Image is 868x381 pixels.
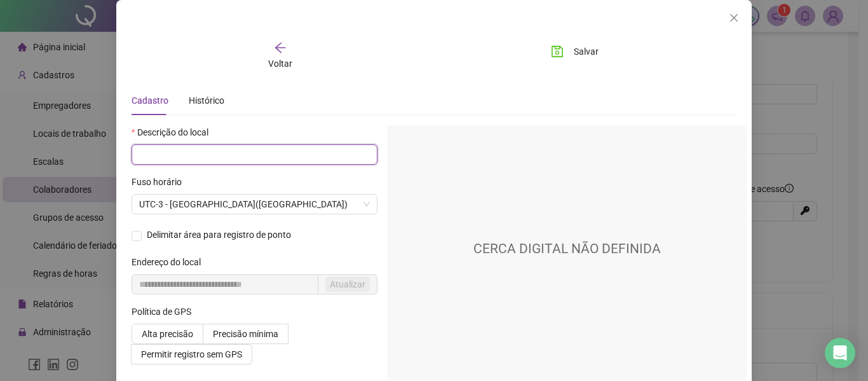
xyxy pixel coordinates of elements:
[729,13,739,23] span: close
[132,255,209,269] label: Endereço do local
[325,277,370,292] button: Atualizar
[139,195,370,214] span: UTC-3 - BRASÍLIA(DF)
[189,94,224,107] div: Histórico
[541,41,608,62] button: Salvar
[825,338,855,368] div: Open Intercom Messenger
[132,305,200,319] label: Política de GPS
[574,45,599,59] span: Salvar
[141,349,242,359] span: Permitir registro sem GPS
[142,329,193,339] span: Alta precisão
[724,8,744,28] button: Close
[274,41,287,54] span: arrow-left
[132,125,217,139] label: Descrição do local
[132,175,190,189] label: Fuso horário
[268,59,292,69] span: Voltar
[132,94,168,107] div: Cadastro
[473,239,661,260] h2: CERCA DIGITAL NÃO DEFINIDA
[551,45,564,58] span: save
[213,329,278,339] span: Precisão mínima
[142,231,296,239] span: Delimitar área para registro de ponto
